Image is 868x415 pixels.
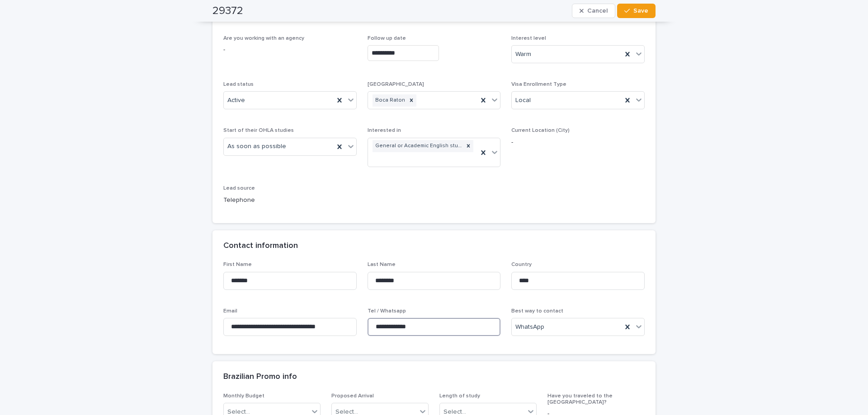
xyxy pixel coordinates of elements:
[511,128,570,133] span: Current Location (City)
[223,262,252,267] span: First Name
[368,36,406,41] span: Follow up date
[223,82,254,87] span: Lead status
[223,372,297,382] h2: Brazilian Promo info
[227,142,286,151] span: As soon as possible
[511,262,532,267] span: Country
[515,322,544,332] span: WhatsApp
[368,308,406,314] span: Tel / Whatsapp
[572,4,615,18] button: Cancel
[331,393,374,399] span: Proposed Arrival
[223,36,304,41] span: Are you working with an agency
[223,308,237,314] span: Email
[547,393,613,405] span: Have you traveled to the [GEOGRAPHIC_DATA]?
[439,393,480,399] span: Length of study
[511,36,546,41] span: Interest level
[223,241,298,251] h2: Contact information
[511,138,645,147] p: -
[515,50,531,59] span: Warm
[227,96,245,105] span: Active
[511,82,566,87] span: Visa Enrollment Type
[223,196,357,205] p: Telephone
[212,5,243,18] h2: 29372
[368,82,424,87] span: [GEOGRAPHIC_DATA]
[223,128,294,133] span: Start of their OHLA studies
[223,186,255,191] span: Lead source
[373,94,406,107] div: Boca Raton
[587,8,608,14] span: Cancel
[511,308,563,314] span: Best way to contact
[617,4,656,18] button: Save
[223,45,357,55] p: -
[373,140,464,152] div: General or Academic English studies
[223,393,264,399] span: Monthly Budget
[368,262,396,267] span: Last Name
[368,128,401,133] span: Interested in
[515,96,531,105] span: Local
[633,8,648,14] span: Save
